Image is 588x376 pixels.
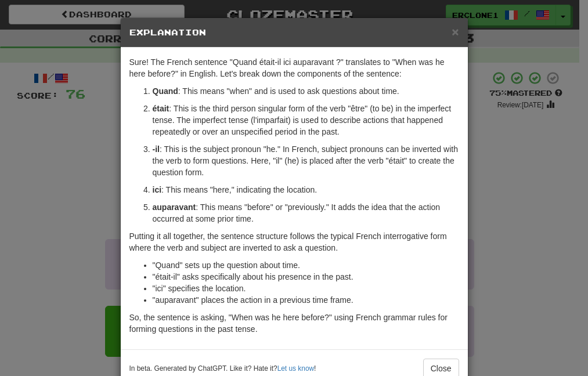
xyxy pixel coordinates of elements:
h5: Explanation [129,27,459,38]
a: Let us know [277,364,314,373]
p: Putting it all together, the sentence structure follows the typical French interrogative form whe... [129,230,459,254]
li: "était-il" asks specifically about his presence in the past. [153,271,459,283]
li: "Quand" sets up the question about time. [153,259,459,271]
p: So, the sentence is asking, "When was he here before?" using French grammar rules for forming que... [129,312,459,335]
strong: Quand [153,86,178,96]
p: : This means "before" or "previously." It adds the idea that the action occurred at some prior time. [153,201,459,225]
p: : This means "when" and is used to ask questions about time. [153,85,459,97]
strong: -il [153,144,160,154]
strong: ici [153,185,162,194]
p: : This means "here," indicating the location. [153,184,459,196]
small: In beta. Generated by ChatGPT. Like it? Hate it? ! [129,364,316,374]
li: "ici" specifies the location. [153,283,459,294]
strong: était [153,104,169,113]
strong: auparavant [153,203,196,212]
p: : This is the subject pronoun "he." In French, subject pronouns can be inverted with the verb to ... [153,143,459,178]
p: Sure! The French sentence "Quand était-il ici auparavant ?" translates to "When was he here befor... [129,56,459,79]
li: "auparavant" places the action in a previous time frame. [153,294,459,306]
span: × [452,25,459,38]
p: : This is the third person singular form of the verb "être" (to be) in the imperfect tense. The i... [153,103,459,138]
button: Close [452,26,459,38]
